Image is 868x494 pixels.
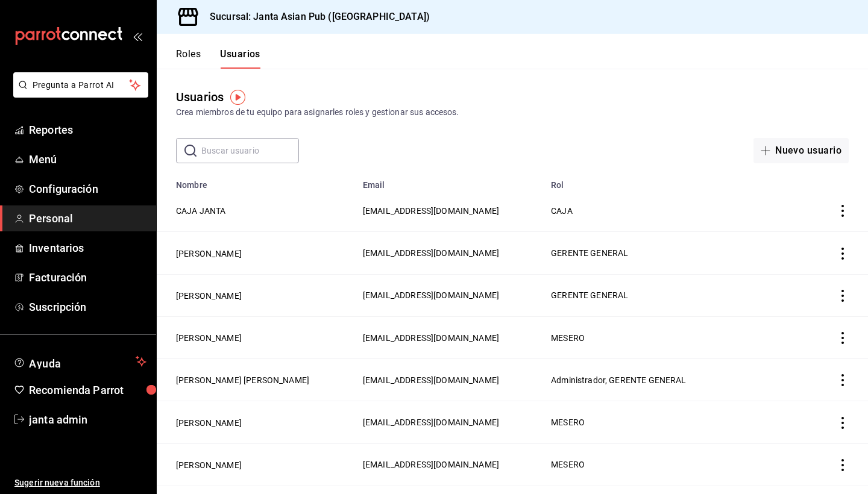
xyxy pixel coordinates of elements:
[837,248,849,260] button: actions
[29,354,131,369] span: Ayuda
[363,206,499,216] span: [EMAIL_ADDRESS][DOMAIN_NAME]
[544,173,813,190] th: Rol
[29,269,146,286] span: Facturación
[29,299,146,315] span: Suscripción
[837,290,849,302] button: actions
[33,79,130,92] span: Pregunta a Parrot AI
[176,48,201,69] button: Roles
[837,417,849,429] button: actions
[363,248,499,258] span: [EMAIL_ADDRESS][DOMAIN_NAME]
[176,88,224,106] div: Usuarios
[200,10,430,24] h3: Sucursal: Janta Asian Pub ([GEOGRAPHIC_DATA])
[176,374,309,386] button: [PERSON_NAME] [PERSON_NAME]
[176,106,849,119] div: Crea miembros de tu equipo para asignarles roles y gestionar sus accesos.
[363,460,499,469] span: [EMAIL_ADDRESS][DOMAIN_NAME]
[29,181,146,197] span: Configuración
[551,333,585,343] span: MESERO
[29,411,146,428] span: janta admin
[29,382,146,398] span: Recomienda Parrot
[220,48,260,69] button: Usuarios
[157,173,356,190] th: Nombre
[753,138,849,163] button: Nuevo usuario
[363,333,499,343] span: [EMAIL_ADDRESS][DOMAIN_NAME]
[363,375,499,385] span: [EMAIL_ADDRESS][DOMAIN_NAME]
[176,459,242,471] button: [PERSON_NAME]
[837,374,849,386] button: actions
[14,477,146,489] span: Sugerir nueva función
[837,205,849,217] button: actions
[29,210,146,227] span: Personal
[176,205,226,217] button: CAJA JANTA
[29,122,146,138] span: Reportes
[551,375,687,385] span: Administrador, GERENTE GENERAL
[837,332,849,344] button: actions
[363,417,499,427] span: [EMAIL_ADDRESS][DOMAIN_NAME]
[363,290,499,300] span: [EMAIL_ADDRESS][DOMAIN_NAME]
[29,151,146,167] span: Menú
[176,248,242,260] button: [PERSON_NAME]
[837,459,849,471] button: actions
[176,332,242,344] button: [PERSON_NAME]
[551,248,628,258] span: GERENTE GENERAL
[551,460,585,469] span: MESERO
[176,417,242,429] button: [PERSON_NAME]
[551,206,573,216] span: CAJA
[176,290,242,302] button: [PERSON_NAME]
[29,240,146,256] span: Inventarios
[356,173,544,190] th: Email
[133,31,142,41] button: open_drawer_menu
[551,417,585,427] span: MESERO
[551,290,628,300] span: GERENTE GENERAL
[8,87,148,100] a: Pregunta a Parrot AI
[13,72,148,98] button: Pregunta a Parrot AI
[201,139,299,163] input: Buscar usuario
[230,90,245,105] img: Tooltip marker
[176,48,260,69] div: navigation tabs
